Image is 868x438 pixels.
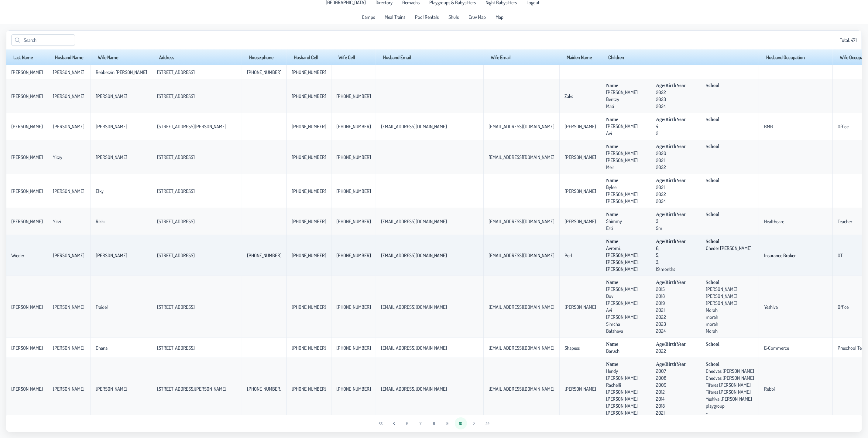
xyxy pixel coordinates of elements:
p-celleditor: [PHONE_NUMBER] [336,123,371,130]
p-celleditor: [PERSON_NAME] [11,188,43,194]
span: School [706,212,754,217]
p-celleditor: 2008 [656,375,666,381]
div: Total: 471 [11,34,857,46]
th: Husband Email [376,49,483,65]
p-celleditor: [EMAIL_ADDRESS][DOMAIN_NAME] [381,252,447,258]
p-celleditor: Chedvas [PERSON_NAME] [706,375,754,381]
p-celleditor: [STREET_ADDRESS] [157,252,195,258]
button: 8 [428,417,440,430]
span: Name [606,117,654,122]
p-celleditor: [PERSON_NAME] [53,188,84,194]
p-celleditor: [STREET_ADDRESS][PERSON_NAME] [157,123,226,130]
p-celleditor: [PERSON_NAME] [564,188,596,194]
li: Meal Trains [381,12,409,22]
p-celleditor: Shapess [564,345,580,351]
span: Name [606,342,654,347]
span: School [706,239,754,244]
p-celleditor: Baruch [606,348,619,354]
span: Name [606,83,654,88]
th: Husband Occupation [759,49,832,65]
p-celleditor: [STREET_ADDRESS] [157,345,195,351]
p-celleditor: [EMAIL_ADDRESS][DOMAIN_NAME] [489,386,554,392]
p-celleditor: Dov [606,293,613,299]
p-celleditor: 2024 [656,198,666,204]
span: Shuls [449,15,459,19]
span: Age/BirthYear [656,342,704,347]
span: Age/BirthYear [656,280,704,285]
span: Name [606,212,654,217]
p-celleditor: 5, [656,252,659,258]
p-celleditor: playgroup [706,403,725,409]
p-celleditor: [PERSON_NAME] [606,389,638,395]
a: Eruv Map [465,12,490,22]
th: Maiden Name [559,49,601,65]
span: Age/BirthYear [656,144,704,149]
p-celleditor: [PHONE_NUMBER] [292,69,326,75]
p-celleditor: [PERSON_NAME] [706,286,737,292]
p-celleditor: Rebbi [764,386,775,392]
p-celleditor: Chana [96,345,108,351]
p-celleditor: [PERSON_NAME] [564,154,596,160]
p-celleditor: 2022 [656,314,666,320]
p-celleditor: OT [838,252,843,258]
p-celleditor: [PHONE_NUMBER] [336,188,371,194]
th: Wife Name [91,49,152,65]
p-celleditor: [PERSON_NAME] [96,154,127,160]
p-celleditor: [PERSON_NAME] [606,375,638,381]
p-celleditor: [EMAIL_ADDRESS][DOMAIN_NAME] [381,345,447,351]
th: Wife Email [483,49,559,65]
p-celleditor: [PERSON_NAME] [606,266,638,272]
p-celleditor: [PHONE_NUMBER] [292,386,326,392]
span: Meal Trains [385,15,406,19]
p-celleditor: Batsheva [606,328,623,334]
p-celleditor: 2019 [656,300,665,306]
p-celleditor: [PHONE_NUMBER] [292,188,326,194]
p-celleditor: [PERSON_NAME] [606,191,638,197]
p-celleditor: 2023 [656,321,666,327]
p-celleditor: 2015 [656,286,665,292]
th: Last Name [6,49,48,65]
p-celleditor: Esti [606,225,613,231]
span: Map [496,15,504,19]
li: Pool Rentals [412,12,443,22]
li: Shuls [445,12,463,22]
p-celleditor: [PHONE_NUMBER] [292,304,326,310]
p-celleditor: morah [706,321,718,327]
p-celleditor: Avi [606,307,612,313]
p-celleditor: 2021 [656,410,665,416]
p-celleditor: Office [838,304,849,310]
p-celleditor: [EMAIL_ADDRESS][DOMAIN_NAME] [489,345,554,351]
p-celleditor: [PHONE_NUMBER] [336,154,371,160]
p-celleditor: 3, [656,259,659,265]
button: 6 [401,417,413,430]
p-celleditor: morah [706,314,718,320]
p-celleditor: 2021 [656,157,665,163]
span: Name [606,144,654,149]
p-celleditor: 2024 [656,328,666,334]
p-celleditor: [PERSON_NAME] [53,252,84,258]
p-celleditor: [PHONE_NUMBER] [292,252,326,258]
p-celleditor: Teacher [838,218,852,224]
p-celleditor: 2018 [656,293,665,299]
p-celleditor: 2014 [656,396,664,402]
a: Map [492,12,507,22]
p-celleditor: [PERSON_NAME] [96,123,127,130]
p-celleditor: [PERSON_NAME] [11,93,43,99]
p-celleditor: - [706,410,708,416]
button: Previous Page [388,417,400,430]
p-celleditor: 2012 [656,389,665,395]
p-celleditor: 2009 [656,382,666,388]
p-celleditor: [PERSON_NAME] [11,345,43,351]
p-celleditor: [PERSON_NAME] [96,386,127,392]
th: Address [152,49,242,65]
p-celleditor: 2021 [656,184,665,190]
p-celleditor: [PHONE_NUMBER] [336,304,371,310]
p-celleditor: [PHONE_NUMBER] [292,218,326,224]
p-celleditor: [STREET_ADDRESS][PERSON_NAME] [157,386,226,392]
p-celleditor: [PERSON_NAME] [11,386,43,392]
p-celleditor: 2 [656,130,658,136]
span: Pool Rentals [415,15,439,19]
p-celleditor: Simcha [606,321,620,327]
span: School [706,83,754,88]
